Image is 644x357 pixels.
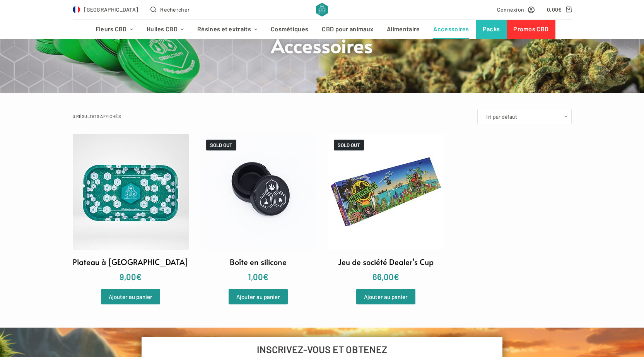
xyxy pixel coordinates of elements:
[156,345,488,354] h6: INSCRIVEZ-VOUS ET OBTENEZ
[316,3,328,17] img: CBD Alchemy
[497,5,535,14] a: Connexion
[89,20,555,39] nav: Menu d’en-tête
[230,256,287,268] h2: Boîte en silicone
[73,113,121,120] p: 3 résultats affichés
[547,5,571,14] a: Panier d’achat
[338,256,434,268] h2: Jeu de société Dealer’s Cup
[140,20,190,39] a: Huiles CBD
[380,20,427,39] a: Alimentaire
[248,272,268,282] bdi: 1,00
[264,20,315,39] a: Cosmétiques
[177,32,467,58] h1: Accessoires
[372,272,399,282] bdi: 66,00
[547,6,562,13] bdi: 0,00
[229,289,288,304] a: En savoir plus sur “Boîte en silicone”
[206,140,236,150] span: SOLD OUT
[136,272,142,282] span: €
[394,272,399,282] span: €
[84,5,138,14] span: [GEOGRAPHIC_DATA]
[73,256,188,268] h2: Plateau à [GEOGRAPHIC_DATA]
[200,134,316,284] a: SOLD OUTBoîte en silicone 1,00€
[191,20,264,39] a: Résines et extraits
[150,5,190,14] button: Ouvrir le formulaire de recherche
[477,109,572,124] select: Commande
[120,272,142,282] bdi: 9,00
[73,134,189,284] a: Plateau à [GEOGRAPHIC_DATA] 9,00€
[263,272,268,282] span: €
[558,6,562,13] span: €
[73,6,80,14] img: FR Flag
[89,20,140,39] a: Fleurs CBD
[160,5,190,14] span: Rechercher
[73,5,138,14] a: Select Country
[427,20,476,39] a: Accessoires
[356,289,415,304] a: En savoir plus sur “Jeu de société Dealer's Cup”
[101,289,160,304] a: Ajouter “Plateau à rouler” à votre panier
[507,20,555,39] a: Promos CBD
[334,140,364,150] span: SOLD OUT
[315,20,380,39] a: CBD pour animaux
[497,5,524,14] span: Connexion
[328,134,444,284] a: SOLD OUTJeu de société Dealer’s Cup 66,00€
[476,20,507,39] a: Packs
